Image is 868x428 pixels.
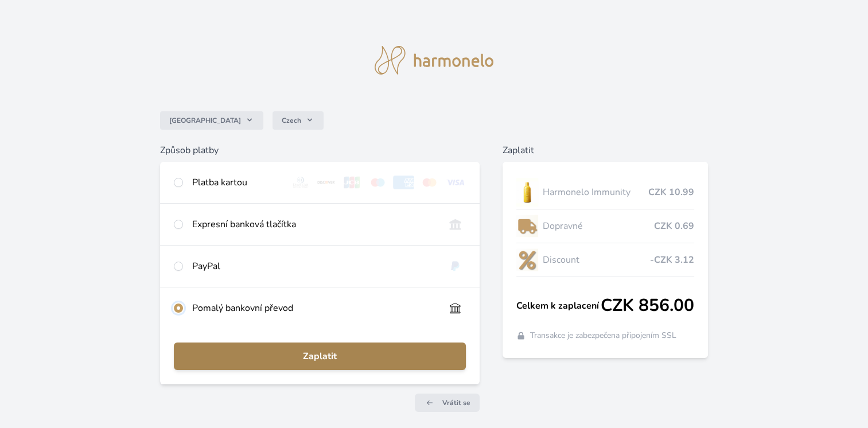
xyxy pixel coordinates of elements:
[174,343,466,370] button: Zaplatit
[160,111,263,130] button: [GEOGRAPHIC_DATA]
[341,176,363,189] img: jcb.svg
[601,295,694,316] span: CZK 856.00
[375,46,494,75] img: logo.svg
[543,253,650,267] span: Discount
[192,176,281,189] div: Platba kartou
[290,176,312,189] img: diners.svg
[445,301,466,315] img: bankTransfer_IBAN.svg
[367,176,388,189] img: maestro.svg
[183,349,457,363] span: Zaplatit
[273,111,324,130] button: Czech
[415,394,480,412] a: Vrátit se
[516,178,538,207] img: IMMUNITY_se_stinem_x-lo.jpg
[160,143,480,157] h6: Způsob platby
[169,116,241,125] span: [GEOGRAPHIC_DATA]
[654,219,694,233] span: CZK 0.69
[192,259,435,273] div: PayPal
[192,217,435,231] div: Expresní banková tlačítka
[530,330,676,341] span: Transakce je zabezpečena připojením SSL
[445,259,466,273] img: paypal.svg
[650,253,694,267] span: -CZK 3.12
[282,116,301,125] span: Czech
[516,299,601,313] span: Celkem k zaplacení
[543,185,648,199] span: Harmonelo Immunity
[445,217,466,231] img: onlineBanking_CZ.svg
[516,246,538,274] img: discount-lo.png
[192,301,435,315] div: Pomalý bankovní převod
[419,176,440,189] img: mc.svg
[503,143,708,157] h6: Zaplatit
[442,398,470,407] span: Vrátit se
[516,212,538,240] img: delivery-lo.png
[445,176,466,189] img: visa.svg
[543,219,654,233] span: Dopravné
[648,185,694,199] span: CZK 10.99
[316,176,337,189] img: discover.svg
[393,176,414,189] img: amex.svg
